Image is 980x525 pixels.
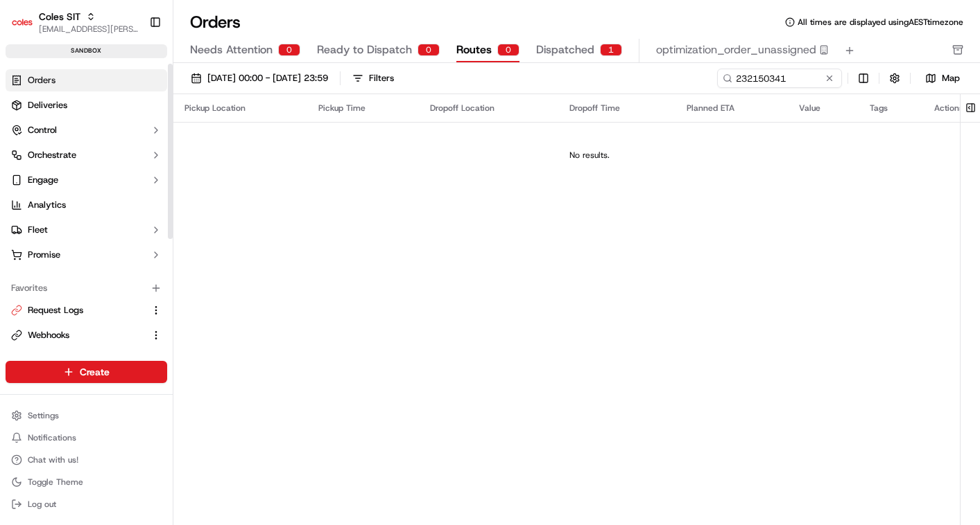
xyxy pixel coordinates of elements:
button: Control [6,119,167,141]
h1: Orders [190,11,241,33]
button: Request Logs [6,299,167,321]
span: Orchestrate [28,149,76,161]
span: Toggle Theme [28,477,83,488]
a: Webhooks [11,329,145,341]
a: Analytics [6,194,167,216]
span: Ready to Dispatch [317,42,412,58]
div: Tags [870,103,912,114]
a: Deliveries [6,94,167,116]
div: 1 [600,44,622,56]
span: Settings [28,410,59,421]
div: Dropoff Time [569,103,664,114]
span: Routes [456,42,492,58]
div: sandbox [6,44,167,58]
div: Planned ETA [687,103,777,114]
div: 0 [418,44,440,56]
span: Control [28,124,57,136]
span: Request Logs [28,304,83,317]
span: [DATE] 00:00 - [DATE] 23:59 [207,72,328,84]
span: Deliveries [28,99,67,112]
button: Fleet [6,219,167,241]
input: Type to search [717,69,842,88]
img: Coles SIT [11,11,33,33]
span: Analytics [28,199,66,211]
span: Fleet [28,224,48,236]
div: Value [799,103,847,114]
button: [EMAIL_ADDRESS][PERSON_NAME][PERSON_NAME][DOMAIN_NAME] [39,24,138,35]
button: Chat with us! [6,450,167,470]
button: Filters [346,69,400,88]
span: Webhooks [28,329,69,341]
span: Log out [28,499,56,510]
button: Settings [6,406,167,425]
div: 0 [278,44,300,56]
div: Pickup Location [184,103,296,114]
span: Needs Attention [190,42,273,58]
div: Pickup Time [318,103,408,114]
span: Orders [28,74,55,87]
span: All times are displayed using AEST timezone [798,17,963,28]
button: Map [916,70,969,87]
span: Chat with us! [28,454,78,465]
button: Notifications [6,428,167,447]
button: Webhooks [6,324,167,346]
button: Toggle Theme [6,472,167,492]
span: Map [942,72,960,84]
button: Coles SITColes SIT[EMAIL_ADDRESS][PERSON_NAME][PERSON_NAME][DOMAIN_NAME] [6,6,144,39]
button: Log out [6,495,167,514]
span: Create [80,365,110,379]
span: Dispatched [536,42,594,58]
button: Engage [6,169,167,191]
a: Orders [6,69,167,91]
div: 0 [497,44,519,56]
span: optimization_order_unassigned [656,42,816,58]
span: Notifications [28,432,76,443]
div: Dropoff Location [430,103,547,114]
button: Promise [6,244,167,266]
button: [DATE] 00:00 - [DATE] 23:59 [184,69,334,88]
a: Request Logs [11,304,145,317]
div: Filters [369,72,394,84]
div: Favorites [6,277,167,299]
span: Engage [28,174,58,186]
button: Coles SIT [39,10,80,24]
span: Promise [28,249,60,261]
button: Create [6,361,167,383]
button: Orchestrate [6,144,167,166]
